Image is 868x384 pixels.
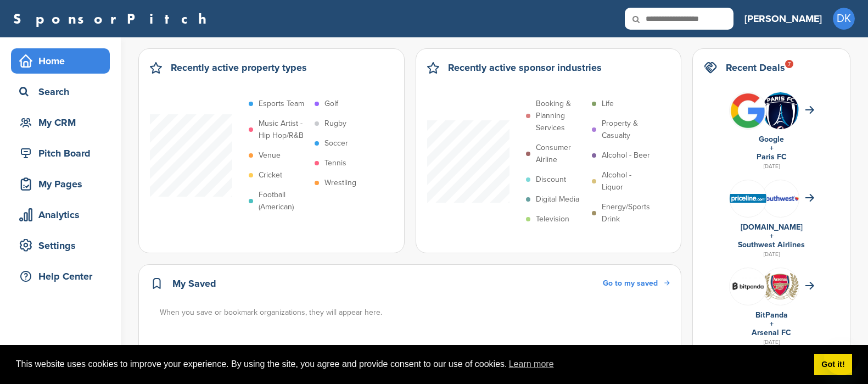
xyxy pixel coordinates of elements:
h3: [PERSON_NAME] [744,11,822,26]
a: My CRM [11,110,110,135]
a: Go to my saved [603,277,670,290]
iframe: Button to launch messaging window [824,340,859,375]
div: 7 [785,60,793,68]
span: DK [833,8,855,30]
div: Settings [16,236,110,255]
p: Tennis [324,157,346,169]
a: Help Center [11,264,110,289]
a: Pitch Board [11,141,110,166]
h2: Recent Deals [726,60,785,75]
p: Soccer [324,137,348,149]
a: learn more about cookies [507,356,556,372]
a: SponsorPitch [13,12,214,26]
a: Analytics [11,202,110,227]
p: Property & Casualty [602,118,652,142]
p: Esports Team [259,98,304,110]
p: Alcohol - Beer [602,149,650,162]
a: Search [11,79,110,104]
a: Settings [11,233,110,258]
a: Arsenal FC [752,328,791,337]
h2: Recently active sponsor industries [448,60,602,75]
p: Consumer Airline [536,142,586,166]
div: My CRM [16,113,110,132]
div: Help Center [16,266,110,286]
div: My Pages [16,174,110,194]
div: Search [16,82,110,102]
a: + [770,231,774,241]
div: [DATE] [704,162,839,171]
p: Digital Media [536,193,579,205]
p: Rugby [324,118,346,130]
p: Discount [536,174,566,186]
a: + [770,143,774,153]
div: Home [16,51,110,71]
p: Venue [259,149,281,162]
p: Golf [324,98,338,110]
p: Life [602,98,614,110]
p: Cricket [259,169,282,181]
p: Wrestling [324,177,356,189]
img: Bwupxdxo 400x400 [730,92,766,129]
h2: My Saved [172,276,216,291]
a: dismiss cookie message [814,354,852,376]
a: [PERSON_NAME] [744,7,822,31]
h2: Recently active property types [171,60,307,75]
a: Google [759,135,784,144]
a: Home [11,48,110,74]
a: + [770,319,774,329]
div: When you save or bookmark organizations, they will appear here. [160,307,671,319]
a: Paris FC [757,152,787,162]
p: Television [536,213,569,225]
img: Data [730,194,766,203]
p: Energy/Sports Drink [602,201,652,225]
a: Southwest Airlines [738,240,805,249]
p: Booking & Planning Services [536,98,586,134]
span: Go to my saved [603,279,658,288]
span: This website uses cookies to improve your experience. By using the site, you agree and provide co... [16,356,805,372]
div: [DATE] [704,337,839,347]
img: Paris fc logo.svg [762,92,799,136]
a: [DOMAIN_NAME] [741,222,803,232]
div: [DATE] [704,249,839,259]
p: Music Artist - Hip Hop/R&B [259,118,309,142]
a: BitPanda [755,310,788,320]
p: Football (American) [259,189,309,213]
img: Open uri20141112 64162 vhlk61?1415807597 [762,273,799,300]
div: Pitch Board [16,143,110,163]
img: Southwest airlines logo 2014.svg [762,196,799,201]
img: Bitpanda7084 [730,272,766,300]
div: Analytics [16,205,110,225]
p: Alcohol - Liquor [602,169,652,193]
a: My Pages [11,171,110,197]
